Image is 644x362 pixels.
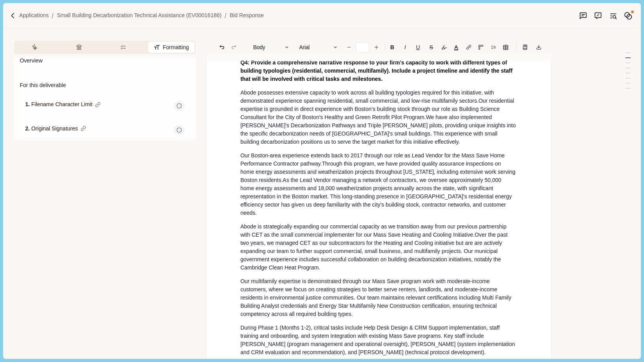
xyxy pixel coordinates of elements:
[240,98,515,120] span: Our residential expertise is grounded in direct experience with Boston's building stock through o...
[19,11,49,20] a: Applications
[240,160,517,183] span: Through this program, we have provided quality assurance inspections on home energy assessments a...
[240,89,495,104] span: Abode possesses extensive capacity to work across all building typologies required for this initi...
[216,42,227,53] button: Undo
[240,223,508,238] span: Abode is strategically expanding our commercial capacity as we transition away from our previous ...
[240,232,509,271] span: Over the past two years, we managed CET as our subcontractors for the Heating and Cooling initiat...
[416,45,420,50] u: U
[240,59,514,82] span: Q4: Provide a comprehensive narrative response to your firm’s capacity to work with different typ...
[412,42,424,53] button: U
[371,42,382,53] button: Increase font size
[9,12,16,19] img: Forward slash icon
[488,42,499,53] button: Line height
[240,152,506,167] span: Our Boston-area experience extends back to 2017 through our role as Lead Vendor for the Mass Save...
[295,42,342,53] button: Arial
[520,42,531,53] button: Line height
[49,12,57,19] img: Forward slash icon
[386,42,398,53] button: B
[240,325,516,355] span: During Phase 1 (Months 1-2), critical tasks include Help Desk Design & CRM Support implementation...
[31,100,102,109] div: Filename Character Limit
[25,101,31,107] b: 1.
[228,42,239,53] button: Redo
[31,125,88,133] div: Original Signatures
[57,11,221,20] a: Small Building Decarbonization Technical Assistance (EV00016186)
[221,12,230,19] img: Forward slash icon
[344,42,354,53] button: Decrease font size
[533,42,544,53] button: Export to docx
[25,125,31,132] b: 2.
[425,42,437,53] button: S
[230,11,264,20] a: Bid Response
[430,45,433,50] s: S
[405,45,406,50] i: I
[399,42,410,53] button: I
[240,177,503,191] span: As the Lead Vendor managing a network of contractors, we oversee approximately 50,000 home energy...
[500,42,511,53] button: Line height
[240,278,513,309] span: Our multifamily expertise is demonstrated through our Mass Save program work with moderate-income...
[20,57,190,65] div: Overview
[20,76,190,89] div: For this deliverable
[475,42,486,53] button: Adjust margins
[390,45,394,50] b: B
[463,42,474,53] button: Line height
[163,43,189,52] span: Formatting
[249,42,294,53] button: Body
